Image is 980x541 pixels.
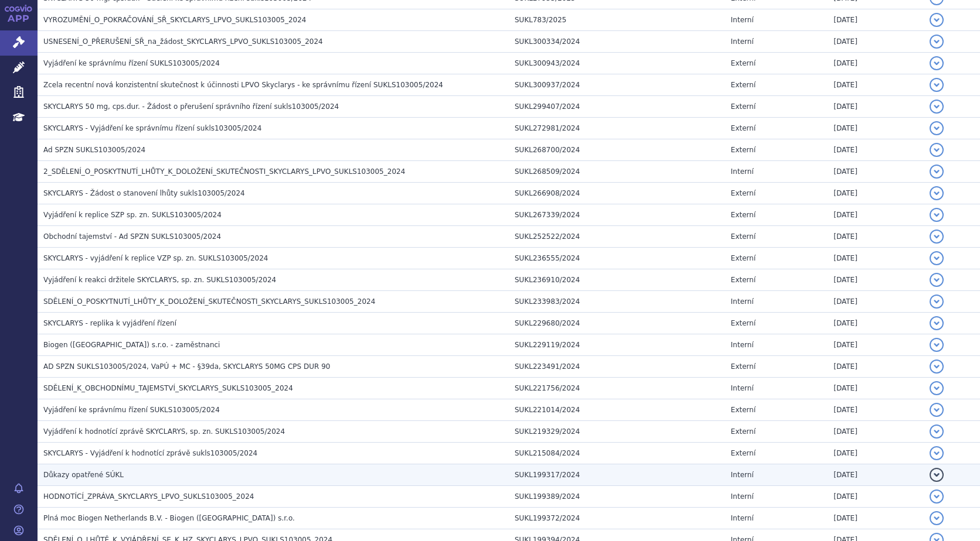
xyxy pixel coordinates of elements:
button: detail [930,121,944,135]
td: SUKL199317/2024 [509,464,725,486]
button: detail [930,35,944,49]
td: [DATE] [828,53,924,74]
span: Externí [731,102,756,111]
td: [DATE] [828,399,924,421]
span: HODNOTÍCÍ_ZPRÁVA_SKYCLARYS_LPVO_SUKLS103005_2024 [43,492,254,501]
span: Externí [731,59,756,67]
td: SUKL215084/2024 [509,443,725,464]
td: SUKL236555/2024 [509,248,725,269]
span: Externí [731,232,756,241]
span: Vyjádření ke správnímu řízení SUKLS103005/2024 [43,406,220,414]
button: detail [930,56,944,70]
td: [DATE] [828,118,924,139]
span: Ad SPZN SUKLS103005/2024 [43,146,145,154]
span: Externí [731,362,756,371]
button: detail [930,359,944,374]
span: Externí [731,124,756,132]
span: Interní [731,297,754,306]
span: Důkazy opatřené SÚKL [43,471,124,479]
span: Externí [731,81,756,89]
span: USNESENÍ_O_PŘERUŠENÍ_SŘ_na_žádost_SKYCLARYS_LPVO_SUKLS103005_2024 [43,37,323,46]
td: SUKL266908/2024 [509,183,725,204]
button: detail [930,78,944,92]
td: SUKL229680/2024 [509,313,725,334]
span: Interní [731,514,754,522]
td: SUKL268509/2024 [509,161,725,183]
td: SUKL223491/2024 [509,356,725,378]
td: [DATE] [828,421,924,443]
span: SKYCLARYS - vyjádření k replice VZP sp. zn. SUKLS103005/2024 [43,254,268,262]
td: SUKL221756/2024 [509,378,725,399]
span: Externí [731,254,756,262]
span: Vyjádření k reakci držitele SKYCLARYS, sp. zn. SUKLS103005/2024 [43,276,276,284]
span: SKYCLARYS - Vyjádření k hodnotící zprávě sukls103005/2024 [43,449,257,457]
span: Vyjádření ke správnímu řízení SUKLS103005/2024 [43,59,220,67]
td: SUKL252522/2024 [509,226,725,248]
span: Zcela recentní nová konzistentní skutečnost k účinnosti LPVO Skyclarys - ke správnímu řízení SUKL... [43,81,443,89]
span: VYROZUMĚNÍ_O_POKRAČOVÁNÍ_SŘ_SKYCLARYS_LPVO_SUKLS103005_2024 [43,16,306,24]
button: detail [930,165,944,179]
td: SUKL219329/2024 [509,421,725,443]
span: Biogen (Czech Republic) s.r.o. - zaměstnanci [43,341,220,349]
td: [DATE] [828,248,924,269]
span: Vyjádření k hodnotící zprávě SKYCLARYS, sp. zn. SUKLS103005/2024 [43,427,285,436]
button: detail [930,468,944,482]
span: Interní [731,167,754,176]
span: SKYCLARYS 50 mg, cps.dur. - Žádost o přerušení správního řízení sukls103005/2024 [43,102,339,111]
span: Interní [731,37,754,46]
button: detail [930,273,944,287]
span: SDĚLENÍ_K_OBCHODNÍMU_TAJEMSTVÍ_SKYCLARYS_SUKLS103005_2024 [43,384,293,392]
button: detail [930,295,944,309]
button: detail [930,251,944,265]
td: [DATE] [828,291,924,313]
span: 2_SDĚLENÍ_O_POSKYTNUTÍ_LHŮTY_K_DOLOŽENÍ_SKUTEČNOSTI_SKYCLARYS_LPVO_SUKLS103005_2024 [43,167,405,176]
td: [DATE] [828,31,924,53]
td: SUKL199389/2024 [509,486,725,508]
td: SUKL267339/2024 [509,204,725,226]
td: SUKL233983/2024 [509,291,725,313]
td: SUKL299407/2024 [509,96,725,118]
td: SUKL221014/2024 [509,399,725,421]
td: SUKL300334/2024 [509,31,725,53]
td: [DATE] [828,334,924,356]
span: Vyjádření k replice SZP sp. zn. SUKLS103005/2024 [43,211,222,219]
span: Externí [731,406,756,414]
td: SUKL268700/2024 [509,139,725,161]
td: SUKL199372/2024 [509,508,725,529]
td: [DATE] [828,161,924,183]
span: Externí [731,211,756,219]
span: Interní [731,341,754,349]
td: [DATE] [828,226,924,248]
td: [DATE] [828,183,924,204]
button: detail [930,316,944,330]
span: Externí [731,319,756,327]
td: SUKL229119/2024 [509,334,725,356]
button: detail [930,446,944,460]
span: SKYCLARYS - replika k vyjádření řízení [43,319,176,327]
td: [DATE] [828,9,924,31]
td: [DATE] [828,464,924,486]
td: [DATE] [828,269,924,291]
span: Interní [731,492,754,501]
td: [DATE] [828,74,924,96]
td: [DATE] [828,96,924,118]
td: SUKL783/2025 [509,9,725,31]
span: SKYCLARYS - Žádost o stanovení lhůty sukls103005/2024 [43,189,245,197]
span: Interní [731,471,754,479]
span: Externí [731,449,756,457]
td: SUKL300943/2024 [509,53,725,74]
span: SKYCLARYS - Vyjádření ke správnímu řízení sukls103005/2024 [43,124,261,132]
button: detail [930,100,944,114]
td: [DATE] [828,204,924,226]
td: SUKL272981/2024 [509,118,725,139]
span: Obchodní tajemství - Ad SPZN SUKLS103005/2024 [43,232,221,241]
td: [DATE] [828,313,924,334]
button: detail [930,208,944,222]
td: [DATE] [828,378,924,399]
span: Plná moc Biogen Netherlands B.V. - Biogen (Czech Republic) s.r.o. [43,514,295,522]
button: detail [930,511,944,525]
button: detail [930,186,944,200]
span: Externí [731,146,756,154]
td: SUKL300937/2024 [509,74,725,96]
button: detail [930,338,944,352]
